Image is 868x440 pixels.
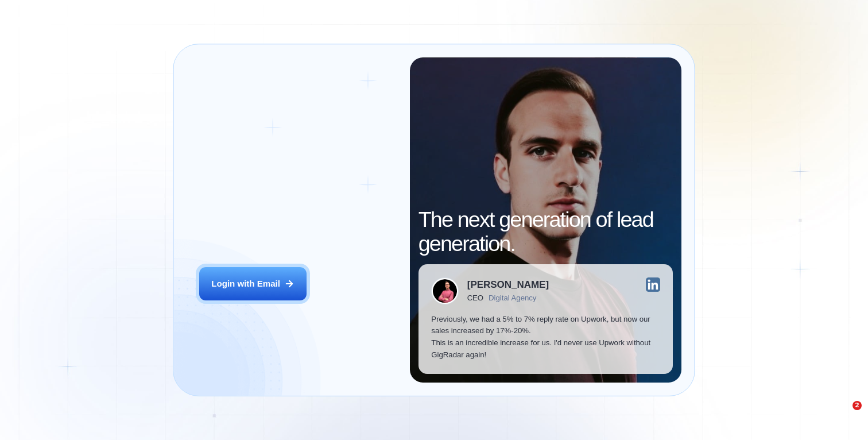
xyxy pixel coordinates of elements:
[418,208,673,256] h2: The next generation of lead generation.
[852,401,862,410] span: 2
[211,278,280,290] div: Login with Email
[467,280,549,290] div: [PERSON_NAME]
[467,294,483,302] div: CEO
[199,267,307,301] button: Login with Email
[829,401,857,429] iframe: Intercom live chat
[431,314,660,361] p: Previously, we had a 5% to 7% reply rate on Upwork, but now our sales increased by 17%-20%. This ...
[489,294,536,302] div: Digital Agency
